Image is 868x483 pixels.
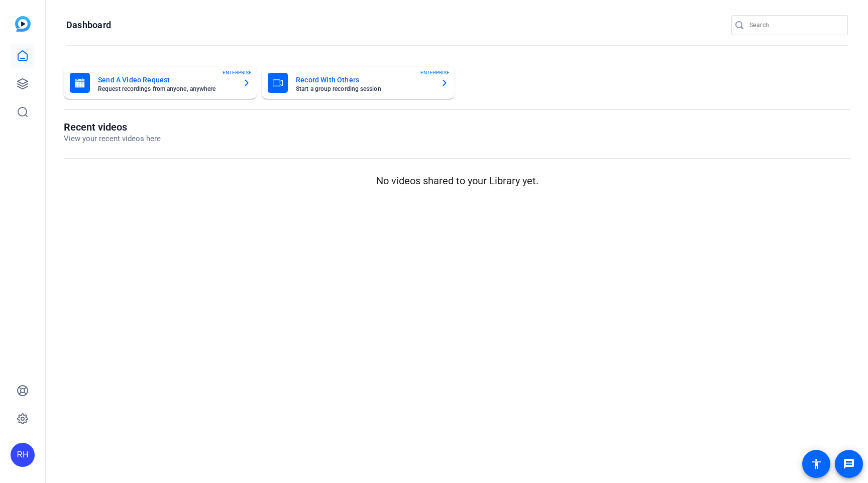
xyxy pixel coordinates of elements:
button: Send A Video RequestRequest recordings from anyone, anywhereENTERPRISE [64,67,257,99]
h1: Dashboard [66,19,111,31]
button: Record With OthersStart a group recording sessionENTERPRISE [262,67,455,99]
mat-card-title: Send A Video Request [98,74,235,86]
span: ENTERPRISE [223,69,252,76]
p: No videos shared to your Library yet. [64,173,850,188]
mat-icon: accessibility [810,458,822,470]
h1: Recent videos [64,121,161,133]
mat-card-subtitle: Start a group recording session [296,86,432,92]
mat-card-title: Record With Others [296,74,432,86]
mat-card-subtitle: Request recordings from anyone, anywhere [98,86,235,92]
div: RH [11,443,35,467]
mat-icon: message [843,458,855,470]
input: Search [749,19,840,31]
p: View your recent videos here [64,133,161,145]
span: ENTERPRISE [420,69,450,76]
img: blue-gradient.svg [15,16,31,32]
